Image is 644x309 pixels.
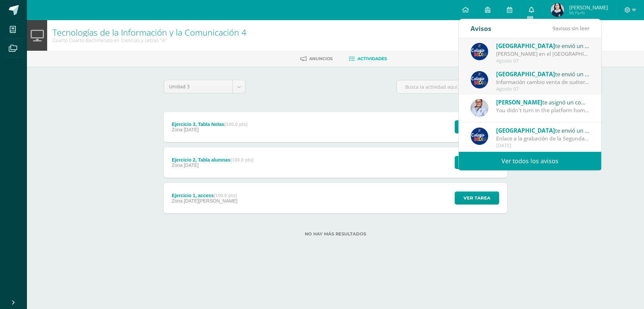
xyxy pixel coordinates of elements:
div: Agosto 07 [496,58,590,64]
button: Ver tarea [455,191,499,205]
div: Cuarto Cuarto Bachillerato en Ciencias y Letras 'A' [53,37,246,43]
span: Mi Perfil [569,10,608,16]
span: [GEOGRAPHIC_DATA] [496,127,555,134]
strong: (100.0 pts) [214,193,237,198]
span: [GEOGRAPHIC_DATA] [496,42,555,50]
strong: (100.0 pts) [224,122,248,127]
div: te envió un aviso [496,41,590,50]
div: Ejercicio 1, access [172,193,237,198]
a: Ver todos los avisos [459,152,601,170]
span: avisos sin leer [552,25,589,32]
a: Tecnologías de la Información y la Comunicación 4 [53,27,246,38]
img: 919ad801bb7643f6f997765cf4083301.png [471,43,488,60]
img: ec63d7507ea919358ecc7d6b7d61c264.png [551,3,564,17]
div: Avisos [471,19,491,38]
strong: (100.0 pts) [230,157,254,163]
img: 919ad801bb7643f6f997765cf4083301.png [471,127,488,145]
div: te asignó un comentario en 'PLATAFORM' para 'Comunicación y Lenguaje L3 (Inglés) 4' [496,98,590,106]
span: [PERSON_NAME] [496,98,542,106]
div: te envió un aviso [496,70,590,78]
a: Unidad 3 [164,80,245,93]
span: [PERSON_NAME] [569,4,608,11]
span: Zona [172,127,183,132]
button: Ver tarea [455,120,499,133]
span: Anuncios [309,56,333,61]
img: 919ad801bb7643f6f997765cf4083301.png [471,71,488,89]
span: Unidad 3 [169,80,227,93]
span: Actividades [357,56,387,61]
button: Ver tarea [455,156,499,169]
a: Anuncios [300,53,333,64]
span: Ver tarea [463,192,490,204]
div: te envió un aviso [496,126,590,135]
span: Zona [172,163,183,168]
span: [GEOGRAPHIC_DATA] [496,70,555,78]
span: [DATE] [184,127,199,132]
div: Información cambio venta de suéter y chaleco del Colegio - Tejidos Piemont -: Estimados Padres de... [496,78,590,86]
label: No hay más resultados [164,231,507,236]
div: You didn`t turn in the platform homework [496,106,590,114]
h1: Tecnologías de la Información y la Comunicación 4 [53,28,246,37]
div: [DATE] [496,143,590,148]
div: Ejercicio 3, Tabla Notas [172,122,248,127]
div: Enlace a la grabación de la Segunda Reunión Formativa (17 de julio): Estimada Comunidad Educativa... [496,135,590,142]
div: Abuelitos Heladeros en el Colegio Belga.: Estimados padres y madres de familia: Les saludamos cor... [496,50,590,58]
a: Actividades [349,53,387,64]
input: Busca la actividad aquí... [397,80,507,93]
span: 9 [552,25,555,32]
div: Ejercicio 2, Tabla alumnas [172,157,254,163]
span: [DATE] [184,163,199,168]
div: Agosto 07 [496,86,590,92]
span: [DATE][PERSON_NAME] [184,198,237,204]
span: Zona [172,198,183,204]
img: 2ae3b50cfd2585439a92959790b77830.png [471,99,488,117]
